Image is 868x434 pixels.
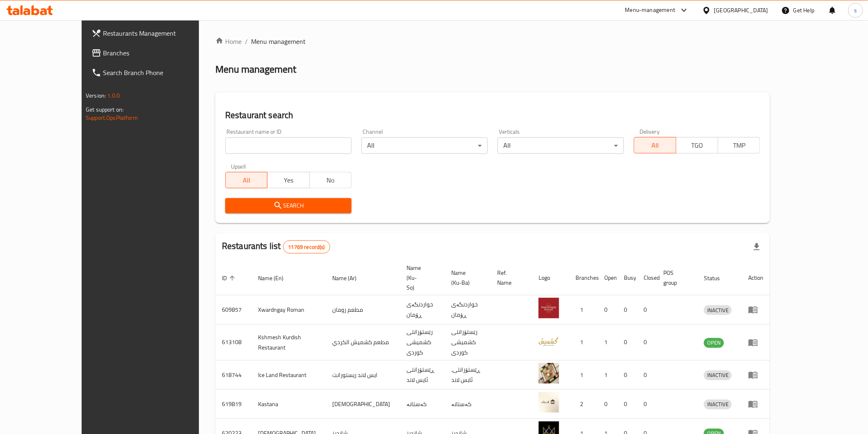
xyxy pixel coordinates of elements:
[326,324,400,361] td: مطعم كشميش الكردي
[625,5,676,15] div: Menu-management
[258,273,294,283] span: Name (En)
[598,361,617,390] td: 1
[617,324,637,361] td: 0
[400,361,445,390] td: ڕێستۆرانتی ئایس لاند
[854,6,857,15] span: s
[637,324,657,361] td: 0
[569,324,598,361] td: 1
[225,172,267,188] button: All
[407,263,435,292] span: Name (Ku-So)
[400,324,445,361] td: رێستۆرانتی کشمیشى كوردى
[680,139,715,151] span: TGO
[704,370,732,380] span: INACTIVE
[267,172,309,188] button: Yes
[704,338,724,347] span: OPEN
[748,338,763,347] div: Menu
[103,28,220,38] span: Restaurants Management
[86,90,106,101] span: Version:
[309,172,352,188] button: No
[225,198,352,213] button: Search
[742,260,770,295] th: Action
[229,174,264,186] span: All
[539,392,559,413] img: Kastana
[400,390,445,419] td: کەستانە
[215,37,770,46] nav: breadcrumb
[704,273,731,283] span: Status
[85,63,226,82] a: Search Branch Phone
[617,295,637,324] td: 0
[222,273,238,283] span: ID
[251,361,326,390] td: Ice Land Restaurant
[107,90,120,101] span: 1.0.0
[676,137,718,153] button: TGO
[532,260,569,295] th: Logo
[722,139,757,151] span: TMP
[232,201,345,211] span: Search
[225,109,760,121] h2: Restaurant search
[103,68,220,78] span: Search Branch Phone
[748,370,763,380] div: Menu
[598,390,617,419] td: 0
[704,305,732,315] div: INACTIVE
[617,361,637,390] td: 0
[637,361,657,390] td: 0
[283,240,330,254] div: Total records count
[663,268,688,288] span: POS group
[539,298,559,318] img: Xwardngay Roman
[498,137,624,154] div: All
[539,363,559,384] img: Ice Land Restaurant
[251,295,326,324] td: Xwardngay Roman
[704,370,732,380] div: INACTIVE
[251,390,326,419] td: Kastana
[445,361,491,390] td: .ڕێستۆرانتی ئایس لاند
[86,104,123,115] span: Get support on:
[445,295,491,324] td: خواردنگەی ڕۆمان
[569,390,598,419] td: 2
[637,390,657,419] td: 0
[215,37,242,46] a: Home
[332,273,367,283] span: Name (Ar)
[445,390,491,419] td: کەستانە
[86,112,138,123] a: Support.OpsPlatform
[598,260,617,295] th: Open
[215,361,251,390] td: 618744
[215,295,251,324] td: 609857
[748,399,763,409] div: Menu
[326,295,400,324] td: مطعم رومان
[85,23,226,43] a: Restaurants Management
[231,164,246,169] label: Upsell
[598,324,617,361] td: 1
[640,129,660,135] label: Delivery
[617,260,637,295] th: Busy
[215,63,296,76] h2: Menu management
[326,361,400,390] td: ايس لاند ريستورانت
[747,237,767,257] div: Export file
[225,137,352,154] input: Search for restaurant name or ID..
[85,43,226,63] a: Branches
[569,361,598,390] td: 1
[400,295,445,324] td: خواردنگەی ڕۆمان
[637,260,657,295] th: Closed
[222,240,330,254] h2: Restaurants list
[215,324,251,361] td: 613108
[271,174,306,186] span: Yes
[251,37,306,46] span: Menu management
[445,324,491,361] td: رێستۆرانتی کشمیشى كوردى
[748,305,763,315] div: Menu
[598,295,617,324] td: 0
[569,295,598,324] td: 1
[539,331,559,351] img: Kshmesh Kurdish Restaurant
[617,390,637,419] td: 0
[215,390,251,419] td: 619819
[637,139,673,151] span: All
[283,243,330,251] span: 11769 record(s)
[103,48,220,58] span: Branches
[569,260,598,295] th: Branches
[718,137,760,153] button: TMP
[361,137,488,154] div: All
[326,390,400,419] td: [DEMOGRAPHIC_DATA]
[251,324,326,361] td: Kshmesh Kurdish Restaurant
[634,137,676,153] button: All
[245,37,248,46] li: /
[704,400,732,409] div: INACTIVE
